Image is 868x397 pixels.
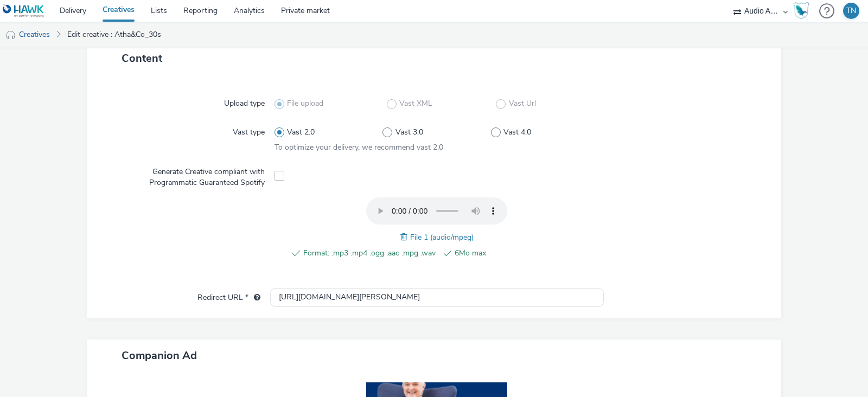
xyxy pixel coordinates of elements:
span: 6Mo max [455,247,587,260]
span: Vast 2.0 [287,127,315,138]
span: Companion Ad [122,348,197,363]
a: Hawk Academy [793,2,814,20]
img: undefined Logo [3,4,44,18]
span: Vast XML [399,98,432,109]
label: Generate Creative compliant with Programmatic Guaranteed Spotify [106,162,269,189]
span: File upload [287,98,323,109]
img: audio [5,30,16,41]
span: Format: .mp3 .mp4 .ogg .aac .mpg .wav [303,247,436,260]
label: Upload type [220,94,269,109]
img: Hawk Academy [793,2,809,20]
div: TN [846,3,856,19]
input: url... [270,288,604,307]
span: To optimize your delivery, we recommend vast 2.0 [275,142,443,152]
span: Vast Url [509,98,536,109]
a: Edit creative : Atha&Co_30s [62,22,167,48]
span: File 1 (audio/mpeg) [410,232,474,242]
span: Vast 3.0 [395,127,423,138]
span: Vast 4.0 [503,127,531,138]
div: URL will be used as a validation URL with some SSPs and it will be the redirection URL of your cr... [248,292,260,303]
label: Vast type [228,123,269,138]
span: Content [122,51,162,66]
label: Redirect URL * [193,288,265,303]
